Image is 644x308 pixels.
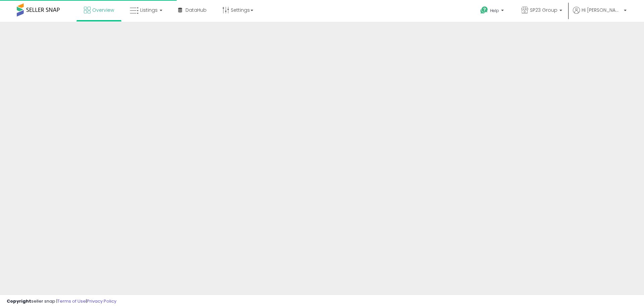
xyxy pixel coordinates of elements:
[490,8,499,13] span: Help
[87,298,116,304] a: Privacy Policy
[7,298,116,305] div: seller snap | |
[573,7,627,22] a: Hi [PERSON_NAME]
[530,7,557,13] span: SP23 Group
[92,7,114,13] span: Overview
[7,298,31,304] strong: Copyright
[57,298,86,304] a: Terms of Use
[582,7,622,13] span: Hi [PERSON_NAME]
[185,7,207,13] span: DataHub
[475,1,511,22] a: Help
[480,6,488,14] i: Get Help
[140,7,158,13] span: Listings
